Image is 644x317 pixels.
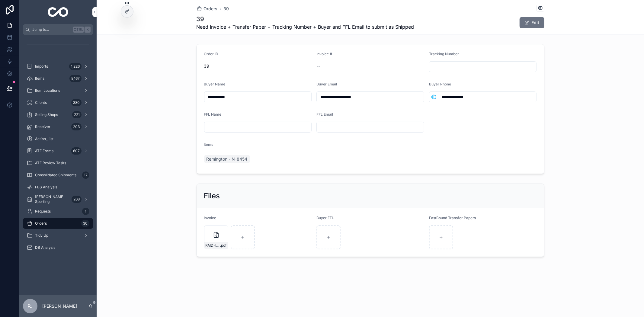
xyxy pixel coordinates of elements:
[35,161,66,165] span: ATF Review Tasks
[35,112,58,117] span: Selling Shops
[204,191,220,201] h2: Files
[85,27,90,32] span: K
[71,123,82,130] div: 203
[431,94,436,100] span: 🌐
[35,64,48,69] span: Imports
[82,171,89,179] div: 17
[429,52,459,56] span: Tracking Number
[35,194,69,204] span: [PERSON_NAME] Sporting
[35,76,44,81] span: Items
[23,133,93,144] a: Action_List
[316,63,320,69] span: --
[207,156,248,162] span: Remington - N-8454
[23,242,93,253] a: DB Analysis
[204,6,218,12] span: Orders
[19,35,97,261] div: scrollable content
[35,124,50,129] span: Receiver
[48,7,69,17] img: App logo
[73,27,84,33] span: Ctrl
[429,91,438,102] button: Select Button
[23,158,93,168] a: ATF Review Tasks
[197,15,414,23] h1: 39
[316,112,333,117] span: FFL Email
[429,82,451,86] span: Buyer Phone
[316,82,337,86] span: Buyer Email
[23,182,93,193] a: FBS Analysis
[35,149,53,153] span: ATF Forms
[204,82,226,86] span: Buyer Name
[204,216,216,220] span: Invoice
[23,206,93,217] a: Requests1
[81,220,89,227] div: 30
[224,6,229,12] a: 39
[69,63,82,70] div: 1,226
[197,23,414,30] span: Need Invoice + Transfer Paper + Tracking Number + Buyer and FFL Email to submit as Shipped
[204,112,222,117] span: FFL Name
[69,75,82,82] div: 8,167
[82,208,89,215] div: 1
[23,73,93,84] a: Items8,167
[35,209,51,214] span: Requests
[42,303,77,309] p: [PERSON_NAME]
[23,230,93,241] a: Tidy Up
[35,245,55,250] span: DB Analysis
[23,61,93,72] a: Imports1,226
[204,52,219,56] span: Order ID
[23,170,93,181] a: Consolidated Shipments17
[23,218,93,229] a: Orders30
[72,196,82,203] div: 268
[23,97,93,108] a: Clients380
[220,243,227,248] span: .pdf
[35,173,76,178] span: Consolidated Shipments
[35,100,47,105] span: Clients
[316,52,332,56] span: Invoice #
[23,109,93,120] a: Selling Shops221
[28,303,33,310] span: PJ
[32,27,71,32] span: Jump to...
[35,136,53,141] span: Action_List
[72,111,82,118] div: 221
[23,194,93,205] a: [PERSON_NAME] Sporting268
[35,221,47,226] span: Orders
[71,99,82,106] div: 380
[429,216,476,220] span: FastBound Transfer Papers
[316,216,334,220] span: Buyer FFL
[23,146,93,156] a: ATF Forms607
[206,243,220,248] span: PAID-INVOICE
[23,85,93,96] a: Item Locations
[35,88,60,93] span: Item Locations
[71,147,82,155] div: 607
[23,121,93,132] a: Receiver203
[35,233,48,238] span: Tidy Up
[35,185,57,190] span: FBS Analysis
[520,17,544,28] button: Edit
[204,63,312,69] span: 39
[23,24,93,35] button: Jump to...CtrlK
[204,142,213,147] span: Items
[197,6,218,12] a: Orders
[204,155,250,163] a: Remington - N-8454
